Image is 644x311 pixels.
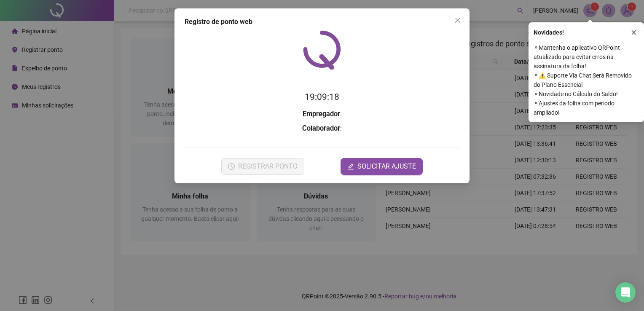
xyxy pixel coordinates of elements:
button: REGISTRAR PONTO [221,158,304,175]
span: ⚬ Novidade no Cálculo do Saldo! [534,89,639,99]
h3: : [185,109,459,120]
button: Close [451,13,464,27]
span: close [454,17,461,24]
span: ⚬ Mantenha o aplicativo QRPoint atualizado para evitar erros na assinatura da folha! [534,43,639,71]
span: ⚬ ⚠️ Suporte Via Chat Será Removido do Plano Essencial [534,71,639,89]
span: close [631,29,637,35]
span: edit [347,163,354,170]
strong: Empregador [303,110,340,118]
span: Novidades ! [534,28,564,37]
img: QRPoint [303,30,341,70]
span: SOLICITAR AJUSTE [357,161,416,172]
div: Open Intercom Messenger [615,282,636,303]
h3: : [185,123,459,134]
span: ⚬ Ajustes da folha com período ampliado! [534,99,639,117]
button: editSOLICITAR AJUSTE [341,158,423,175]
strong: Colaborador [302,124,340,132]
div: Registro de ponto web [185,17,459,27]
time: 19:09:18 [305,92,339,102]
